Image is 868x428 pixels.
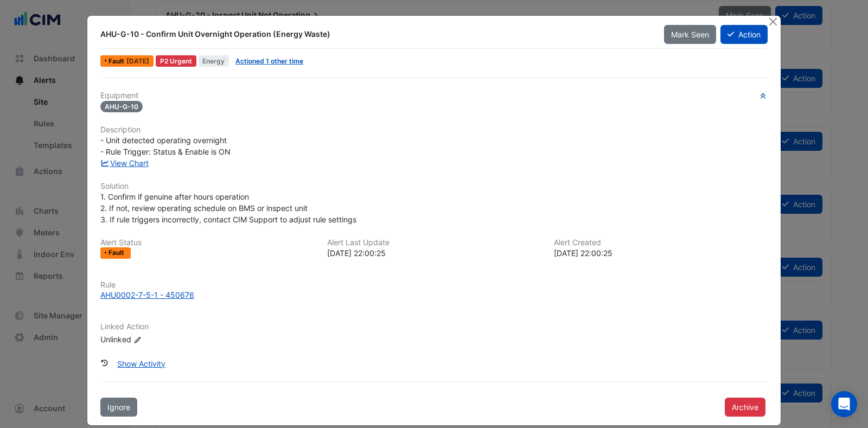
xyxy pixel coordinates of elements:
span: 1. Confirm if genuine after hours operation 2. If not, review operating schedule on BMS or inspec... [100,192,356,224]
h6: Alert Created [554,238,768,247]
a: AHU0002-7-5-1 - 450676 [100,289,768,301]
h6: Equipment [100,91,768,100]
button: Close [767,16,778,27]
span: - Unit detected operating overnight - Rule Trigger: Status & Enable is ON [100,136,231,156]
h6: Description [100,125,768,135]
div: [DATE] 22:00:25 [554,247,768,259]
div: AHU0002-7-5-1 - 450676 [100,289,194,301]
a: View Chart [100,158,149,168]
span: Fault [108,58,126,65]
span: Sun 24-Aug-2025 22:00 AEST [126,57,149,65]
h6: Alert Status [100,238,314,247]
h6: Solution [100,182,768,191]
span: Ignore [107,403,130,412]
button: Action [720,25,768,44]
span: AHU-G-10 [100,101,143,112]
h6: Rule [100,280,768,290]
div: P2 Urgent [156,55,196,67]
div: [DATE] 22:00:25 [327,247,541,259]
h6: Alert Last Update [327,238,541,247]
span: Mark Seen [671,30,709,39]
div: Open Intercom Messenger [831,391,857,417]
fa-icon: Edit Linked Action [133,336,142,344]
h6: Linked Action [100,322,768,331]
span: Energy [199,55,229,67]
a: Actioned 1 other time [235,57,303,65]
span: Fault [108,250,126,256]
div: Unlinked [100,334,231,345]
div: AHU-G-10 - Confirm Unit Overnight Operation (Energy Waste) [100,29,651,40]
button: Show Activity [110,354,173,373]
button: Mark Seen [664,25,716,44]
button: Archive [725,398,765,417]
button: Ignore [100,398,137,417]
